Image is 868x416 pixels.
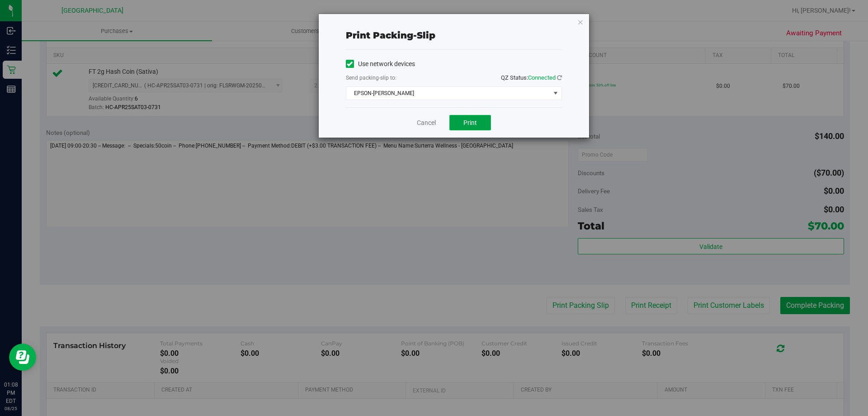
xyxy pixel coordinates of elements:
label: Use network devices [346,59,415,69]
iframe: Resource center [9,344,36,371]
label: Send packing-slip to: [346,74,396,82]
span: Print packing-slip [346,30,435,41]
span: QZ Status: [501,74,562,81]
span: EPSON-[PERSON_NAME] [346,87,550,100]
span: Print [463,119,477,126]
a: Cancel [417,118,436,128]
span: Connected [528,74,556,81]
button: Print [449,115,491,130]
span: select [550,87,561,100]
